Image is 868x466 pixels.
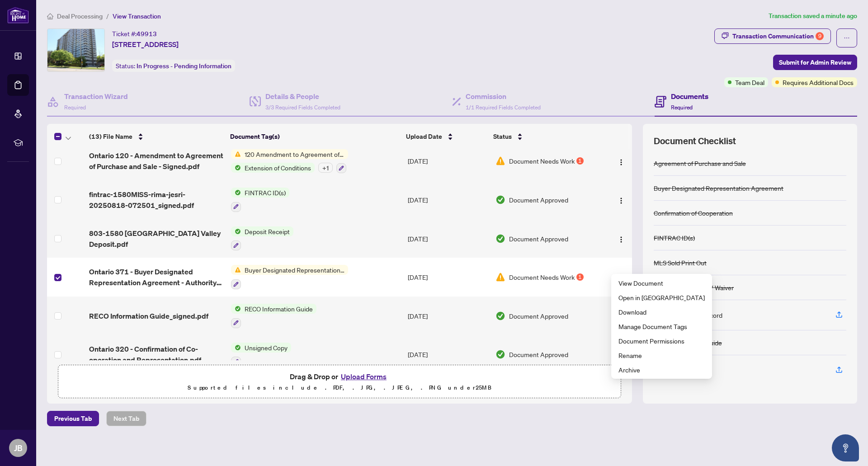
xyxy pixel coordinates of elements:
[402,124,490,149] th: Upload Date
[732,29,824,43] div: Transaction Communication
[112,28,157,39] div: Ticket #:
[404,142,492,181] td: [DATE]
[64,91,128,102] h4: Transaction Wizard
[493,132,512,141] span: Status
[618,278,705,288] span: View Document
[618,307,705,317] span: Download
[618,159,625,166] img: Logo
[226,124,403,149] th: Document Tag(s)
[509,349,568,359] span: Document Approved
[495,311,505,321] img: Document Status
[654,233,695,243] div: FINTRAC ID(s)
[241,188,289,198] span: FINTRAC ID(s)
[671,91,708,102] h4: Documents
[671,104,693,111] span: Required
[64,382,615,393] p: Supported files include .PDF, .JPG, .JPEG, .PNG under 25 MB
[495,234,505,244] img: Document Status
[265,91,340,102] h4: Details & People
[495,195,505,205] img: Document Status
[112,39,179,50] span: [STREET_ADDRESS]
[832,434,859,461] button: Open asap
[231,343,241,353] img: Status Icon
[495,349,505,359] img: Document Status
[241,343,291,353] span: Unsigned Copy
[618,321,705,331] span: Manage Document Tags
[14,442,23,454] span: JB
[495,272,505,282] img: Document Status
[338,371,389,382] button: Upload Forms
[89,150,223,172] span: Ontario 120 - Amendment to Agreement of Purchase and Sale - Signed.pdf
[654,183,783,193] div: Buyer Designated Representation Agreement
[106,411,146,426] button: Next Tab
[231,304,316,328] button: Status IconRECO Information Guide
[241,265,348,275] span: Buyer Designated Representation Agreement
[231,265,241,275] img: Status Icon
[618,236,625,243] img: Logo
[714,28,831,44] button: Transaction Communication9
[89,132,132,141] span: (13) File Name
[7,7,29,24] img: logo
[466,91,541,102] h4: Commission
[618,365,705,375] span: Archive
[509,156,575,166] span: Document Needs Work
[404,297,492,335] td: [DATE]
[265,104,340,111] span: 3/3 Required Fields Completed
[654,258,707,268] div: MLS Sold Print Out
[231,149,241,159] img: Status Icon
[231,226,293,251] button: Status IconDeposit Receipt
[614,193,628,207] button: Logo
[735,77,764,87] span: Team Deal
[231,265,348,289] button: Status IconBuyer Designated Representation Agreement
[137,62,231,70] span: In Progress - Pending Information
[769,11,857,21] article: Transaction saved a minute ago
[576,157,584,165] div: 1
[779,55,851,70] span: Submit for Admin Review
[495,156,505,166] img: Document Status
[47,411,99,426] button: Previous Tab
[47,13,53,19] span: home
[404,335,492,374] td: [DATE]
[509,272,575,282] span: Document Needs Work
[89,228,223,249] span: 803-1580 [GEOGRAPHIC_DATA] Valley Deposit.pdf
[318,163,333,173] div: + 1
[773,55,857,70] button: Submit for Admin Review
[231,188,241,198] img: Status Icon
[241,163,315,173] span: Extension of Conditions
[231,343,291,367] button: Status IconUnsigned Copy
[231,149,348,174] button: Status Icon120 Amendment to Agreement of Purchase and SaleStatus IconExtension of Conditions+1
[404,258,492,297] td: [DATE]
[614,270,628,284] button: Logo
[490,124,599,149] th: Status
[241,149,348,159] span: 120 Amendment to Agreement of Purchase and Sale
[618,197,625,204] img: Logo
[241,304,316,314] span: RECO Information Guide
[509,195,568,205] span: Document Approved
[816,32,824,40] div: 9
[654,135,736,147] span: Document Checklist
[64,104,86,111] span: Required
[231,226,241,236] img: Status Icon
[614,154,628,168] button: Logo
[466,104,541,111] span: 1/1 Required Fields Completed
[654,208,733,218] div: Confirmation of Cooperation
[783,77,854,87] span: Requires Additional Docs
[576,273,584,281] div: 1
[404,219,492,258] td: [DATE]
[404,180,492,219] td: [DATE]
[85,124,226,149] th: (13) File Name
[231,163,241,173] img: Status Icon
[614,231,628,246] button: Logo
[509,234,568,244] span: Document Approved
[406,132,442,141] span: Upload Date
[89,344,223,365] span: Ontario 320 - Confirmation of Co-operation and Representation.pdf
[106,11,109,21] li: /
[618,336,705,346] span: Document Permissions
[241,226,293,236] span: Deposit Receipt
[47,29,104,71] img: IMG-W12181518_1.jpg
[290,371,389,382] span: Drag & Drop or
[618,292,705,302] span: Open in [GEOGRAPHIC_DATA]
[58,365,621,399] span: Drag & Drop orUpload FormsSupported files include .PDF, .JPG, .JPEG, .PNG under25MB
[844,35,850,41] span: ellipsis
[54,411,92,426] span: Previous Tab
[113,12,161,20] span: View Transaction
